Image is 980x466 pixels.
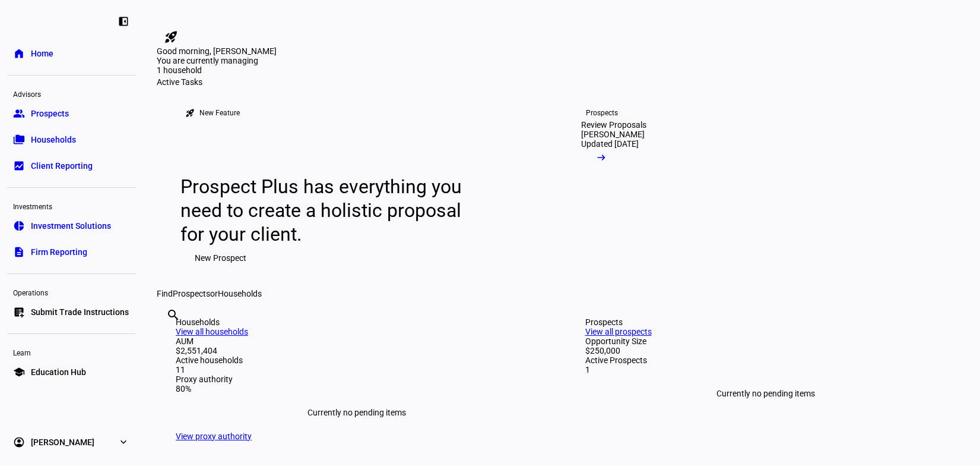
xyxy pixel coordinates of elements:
[176,365,538,374] div: 11
[581,139,639,149] div: Updated [DATE]
[118,436,129,448] eth-mat-symbol: expand_more
[31,366,86,378] span: Education Hub
[13,306,25,318] eth-mat-symbol: list_alt_add
[176,346,538,355] div: $2,551,404
[218,289,262,298] span: Households
[157,289,966,298] div: Find or
[180,246,261,270] button: New Prospect
[585,355,947,365] div: Active Prospects
[157,56,258,65] span: You are currently managing
[31,220,111,232] span: Investment Solutions
[7,102,135,125] a: groupProspects
[31,246,87,258] span: Firm Reporting
[581,130,645,139] div: [PERSON_NAME]
[13,436,25,448] eth-mat-symbol: account_circle
[7,85,135,102] div: Advisors
[176,336,538,346] div: AUM
[13,134,25,146] eth-mat-symbol: folder_copy
[585,346,947,355] div: $250,000
[562,87,753,289] a: ProspectsReview Proposals[PERSON_NAME]Updated [DATE]
[586,108,618,118] div: Prospects
[195,246,246,270] span: New Prospect
[7,42,135,65] a: homeHome
[31,160,93,172] span: Client Reporting
[166,308,180,322] mat-icon: search
[7,154,135,178] a: bid_landscapeClient Reporting
[176,384,538,393] div: 80%
[185,108,195,118] mat-icon: rocket_launch
[585,365,947,374] div: 1
[13,366,25,378] eth-mat-symbol: school
[164,30,178,44] mat-icon: rocket_launch
[157,65,275,77] div: 1 household
[157,77,966,87] div: Active Tasks
[7,197,135,214] div: Investments
[585,336,947,346] div: Opportunity Size
[13,160,25,172] eth-mat-symbol: bid_landscape
[199,108,240,118] div: New Feature
[13,108,25,119] eth-mat-symbol: group
[176,374,538,384] div: Proxy authority
[31,436,94,448] span: [PERSON_NAME]
[13,220,25,232] eth-mat-symbol: pie_chart
[118,15,129,27] eth-mat-symbol: left_panel_close
[585,317,947,327] div: Prospects
[7,284,135,300] div: Operations
[173,289,210,298] span: Prospects
[176,393,538,432] div: Currently no pending items
[7,240,135,264] a: descriptionFirm Reporting
[13,48,25,59] eth-mat-symbol: home
[176,317,538,327] div: Households
[176,355,538,365] div: Active households
[176,327,248,336] a: View all households
[581,120,646,130] div: Review Proposals
[31,48,53,59] span: Home
[595,152,607,163] mat-icon: arrow_right_alt
[157,46,966,56] div: Good morning, [PERSON_NAME]
[31,306,129,318] span: Submit Trade Instructions
[7,214,135,238] a: pie_chartInvestment Solutions
[31,108,69,119] span: Prospects
[166,324,169,338] input: Enter name of prospect or household
[585,374,947,413] div: Currently no pending items
[31,134,76,146] span: Households
[7,128,135,152] a: folder_copyHouseholds
[13,246,25,258] eth-mat-symbol: description
[176,432,252,441] a: View proxy authority
[180,175,463,246] div: Prospect Plus has everything you need to create a holistic proposal for your client.
[7,344,135,360] div: Learn
[585,327,652,336] a: View all prospects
